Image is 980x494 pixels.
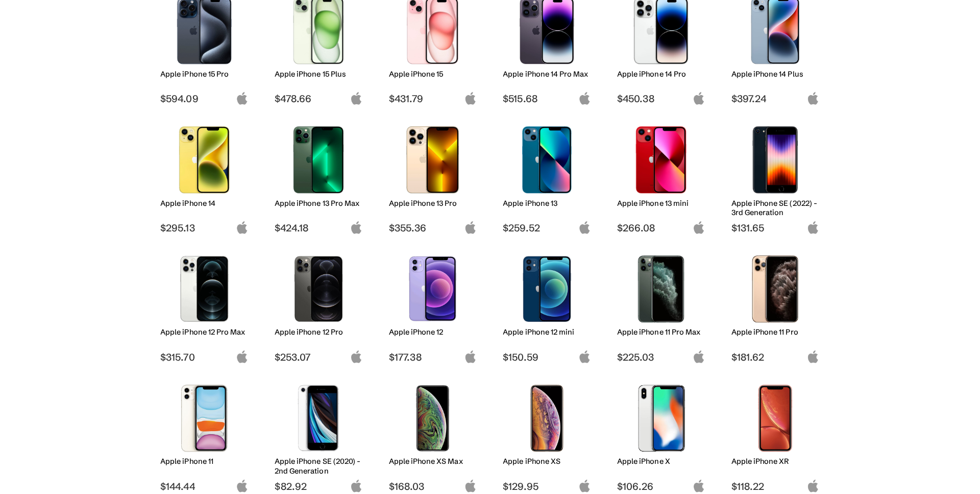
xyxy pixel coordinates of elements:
h2: Apple iPhone 12 Pro Max [163,328,251,337]
h2: Apple iPhone 12 Pro [277,328,364,337]
img: apple-logo [238,479,251,491]
img: iPhone X [624,385,696,451]
img: apple-logo [578,350,591,363]
a: iPhone 13 Pro Max Apple iPhone 13 Pro Max $424.18 apple-logo [272,123,369,235]
span: $177.38 [390,351,477,363]
a: iPhone SE 2nd Gen Apple iPhone SE (2020) - 2nd Generation $82.92 apple-logo [272,380,369,491]
img: apple-logo [578,94,591,107]
img: apple-logo [464,479,477,491]
span: $594.09 [163,95,251,107]
span: $515.68 [503,95,591,107]
img: apple-logo [691,479,704,491]
img: iPhone XR [738,385,810,451]
a: iPhone 11 Apple iPhone 11 $144.44 apple-logo [158,380,255,491]
img: apple-logo [238,222,251,235]
img: iPhone 12 Pro Max [171,256,243,323]
span: $478.66 [277,95,364,107]
img: apple-logo [464,94,477,107]
img: iPhone SE 2nd Gen [284,385,356,451]
img: apple-logo [691,350,704,363]
a: iPhone 12 Apple iPhone 12 $177.38 apple-logo [385,251,482,363]
img: iPhone 12 mini [511,256,583,323]
h2: Apple iPhone 11 [163,456,251,465]
h2: Apple iPhone 12 mini [503,328,591,337]
img: iPhone 13 Pro Max [284,128,356,195]
h2: Apple iPhone 14 Plus [730,72,817,81]
a: iPhone XS Apple iPhone XS $129.95 apple-logo [498,380,595,491]
img: iPhone 12 [398,256,470,323]
img: apple-logo [351,222,364,235]
img: iPhone 12 Pro [284,256,356,323]
h2: Apple iPhone XS Max [390,456,477,465]
img: apple-logo [804,350,817,363]
a: iPhone 12 Pro Apple iPhone 12 Pro $253.07 apple-logo [272,251,369,363]
h2: Apple iPhone 14 Pro [617,72,704,81]
img: apple-logo [804,222,817,235]
span: $266.08 [617,223,704,235]
img: apple-logo [804,479,817,491]
a: iPhone 12 Pro Max Apple iPhone 12 Pro Max $315.70 apple-logo [158,251,255,363]
img: apple-logo [804,94,817,107]
img: apple-logo [578,222,591,235]
span: $295.13 [163,223,251,235]
img: apple-logo [464,222,477,235]
h2: Apple iPhone XS [503,456,591,465]
h2: Apple iPhone 13 [503,200,591,209]
span: $259.52 [503,223,591,235]
a: iPhone SE 3rd Gen Apple iPhone SE (2022) - 3rd Generation $131.65 apple-logo [725,123,822,235]
span: $431.79 [390,95,477,107]
img: apple-logo [578,479,591,491]
span: $315.70 [163,351,251,363]
img: iPhone XS Max [398,385,470,451]
h2: Apple iPhone 15 [390,72,477,81]
span: $253.07 [277,351,364,363]
h2: Apple iPhone 11 Pro Max [617,328,704,337]
span: $355.36 [390,223,477,235]
span: $168.03 [390,479,477,491]
span: $106.26 [617,479,704,491]
h2: Apple iPhone SE (2020) - 2nd Generation [277,456,364,475]
a: iPhone 13 Apple iPhone 13 $259.52 apple-logo [498,123,595,235]
h2: Apple iPhone 15 Pro [163,72,251,81]
span: $82.92 [277,479,364,491]
span: $450.38 [617,95,704,107]
span: $397.24 [730,95,817,107]
h2: Apple iPhone 13 mini [617,200,704,209]
img: iPhone 13 [511,128,583,195]
img: iPhone 11 Pro [738,256,810,323]
h2: Apple iPhone 13 Pro [390,200,477,209]
img: apple-logo [238,94,251,107]
h2: Apple iPhone SE (2022) - 3rd Generation [730,200,817,218]
span: $131.65 [730,223,817,235]
img: apple-logo [691,222,704,235]
span: $118.22 [730,479,817,491]
span: $225.03 [617,351,704,363]
img: iPhone XS [511,385,583,451]
img: apple-logo [691,94,704,107]
a: iPhone 12 mini Apple iPhone 12 mini $150.59 apple-logo [498,251,595,363]
img: iPhone 14 [171,128,243,195]
img: apple-logo [464,350,477,363]
a: iPhone XS Max Apple iPhone XS Max $168.03 apple-logo [385,380,482,491]
span: $144.44 [163,479,251,491]
h2: Apple iPhone 13 Pro Max [277,200,364,209]
img: iPhone 11 Pro Max [624,256,696,323]
a: iPhone 11 Pro Apple iPhone 11 Pro $181.62 apple-logo [725,251,822,363]
span: $424.18 [277,223,364,235]
h2: Apple iPhone 14 Pro Max [503,72,591,81]
span: $150.59 [503,351,591,363]
img: apple-logo [351,479,364,491]
h2: Apple iPhone 14 [163,200,251,209]
h2: Apple iPhone 11 Pro [730,328,817,337]
img: iPhone SE 3rd Gen [738,128,810,195]
span: $129.95 [503,479,591,491]
h2: Apple iPhone 15 Plus [277,72,364,81]
h2: Apple iPhone 12 [390,328,477,337]
a: iPhone 11 Pro Max Apple iPhone 11 Pro Max $225.03 apple-logo [611,251,708,363]
a: iPhone 13 Pro Apple iPhone 13 Pro $355.36 apple-logo [385,123,482,235]
img: iPhone 13 mini [624,128,696,195]
img: iPhone 13 Pro [398,128,470,195]
img: apple-logo [351,94,364,107]
img: apple-logo [238,350,251,363]
a: iPhone 13 mini Apple iPhone 13 mini $266.08 apple-logo [611,123,708,235]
